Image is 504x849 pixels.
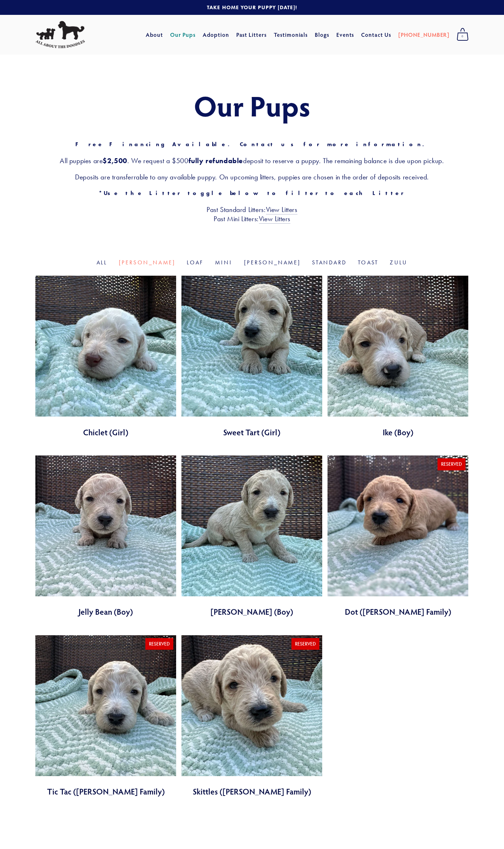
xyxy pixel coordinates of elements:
[336,28,354,41] a: Events
[457,32,469,41] span: 0
[75,141,429,148] strong: Free Financing Available. Contact us for more information.
[99,190,405,196] strong: *Use the Litter toggle below to filter to each Litter
[274,28,308,41] a: Testimonials
[236,31,267,38] a: Past Litters
[259,214,290,224] a: View Litters
[189,156,243,165] strong: fully refundable
[398,28,450,41] a: [PHONE_NUMBER]
[35,21,85,48] img: All About The Doodles
[97,259,108,266] a: All
[390,259,407,266] a: Zulu
[203,28,229,41] a: Adoption
[35,172,469,182] h3: Deposits are transferrable to any available puppy. On upcoming litters, puppies are chosen in the...
[35,90,469,121] h1: Our Pups
[35,205,469,223] h3: Past Standard Litters: Past Mini Litters:
[170,28,196,41] a: Our Pups
[361,28,391,41] a: Contact Us
[453,26,472,44] a: 0 items in cart
[315,28,329,41] a: Blogs
[187,259,204,266] a: Loaf
[146,28,163,41] a: About
[266,205,297,214] a: View Litters
[215,259,232,266] a: Mini
[103,156,127,165] strong: $2,500
[312,259,347,266] a: Standard
[358,259,378,266] a: Toast
[35,156,469,165] h3: All puppies are . We request a $500 deposit to reserve a puppy. The remaining balance is due upon...
[244,259,301,266] a: [PERSON_NAME]
[119,259,176,266] a: [PERSON_NAME]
